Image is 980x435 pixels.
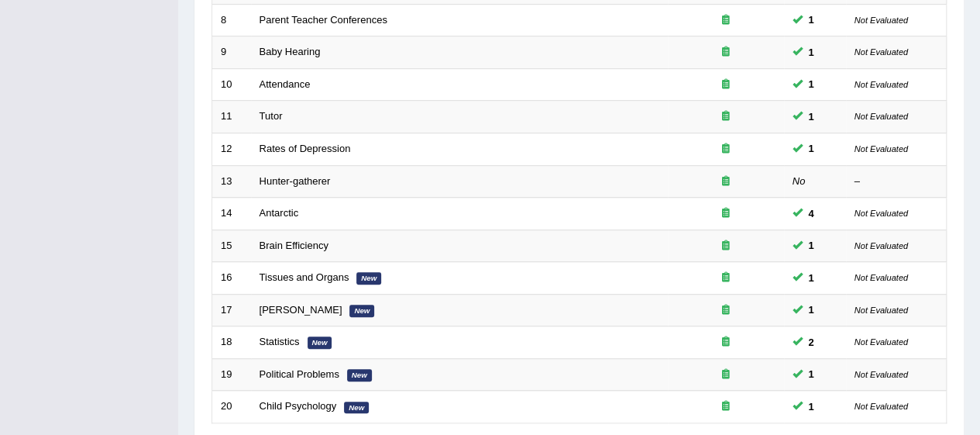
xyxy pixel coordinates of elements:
[344,402,369,414] em: New
[676,78,775,92] div: Exam occurring question
[260,240,328,251] a: Brain Efficiency
[260,175,331,187] a: Hunter-gatherer
[803,237,820,254] span: You can still take this question
[260,14,387,26] a: Parent Teacher Conferences
[854,80,908,89] small: Not Evaluated
[676,174,775,189] div: Exam occurring question
[260,271,349,283] a: Tissues and Organs
[793,175,806,187] em: No
[308,337,332,349] em: New
[260,304,342,316] a: [PERSON_NAME]
[803,76,820,92] span: You can still take this question
[803,366,820,382] span: You can still take this question
[676,271,775,285] div: Exam occurring question
[349,305,374,317] em: New
[803,270,820,286] span: You can still take this question
[676,206,775,221] div: Exam occurring question
[212,262,251,295] td: 16
[260,400,337,412] a: Child Psychology
[212,358,251,391] td: 19
[854,112,908,121] small: Not Evaluated
[854,144,908,154] small: Not Evaluated
[854,47,908,57] small: Not Evaluated
[676,368,775,382] div: Exam occurring question
[854,273,908,282] small: Not Evaluated
[854,402,908,411] small: Not Evaluated
[803,334,820,350] span: You can still take this question
[676,303,775,318] div: Exam occurring question
[212,294,251,326] td: 17
[854,16,908,25] small: Not Evaluated
[676,45,775,60] div: Exam occurring question
[260,46,321,57] a: Baby Hearing
[212,133,251,165] td: 12
[212,326,251,359] td: 18
[212,198,251,230] td: 14
[212,4,251,36] td: 8
[854,174,938,189] div: –
[212,391,251,423] td: 20
[260,368,339,380] a: Political Problems
[676,13,775,28] div: Exam occurring question
[260,143,351,154] a: Rates of Depression
[803,12,820,28] span: You can still take this question
[676,239,775,254] div: Exam occurring question
[803,399,820,415] span: You can still take this question
[854,241,908,250] small: Not Evaluated
[212,68,251,101] td: 10
[854,337,908,347] small: Not Evaluated
[260,336,300,347] a: Statistics
[803,205,820,222] span: You can still take this question
[676,109,775,124] div: Exam occurring question
[676,335,775,350] div: Exam occurring question
[803,109,820,125] span: You can still take this question
[260,207,299,219] a: Antarctic
[854,209,908,218] small: Not Evaluated
[212,230,251,262] td: 15
[212,101,251,133] td: 11
[260,78,311,90] a: Attendance
[854,370,908,379] small: Not Evaluated
[803,302,820,318] span: You can still take this question
[212,36,251,69] td: 9
[676,399,775,414] div: Exam occurring question
[356,272,381,285] em: New
[676,142,775,157] div: Exam occurring question
[803,140,820,157] span: You can still take this question
[803,44,820,60] span: You can still take this question
[260,110,283,122] a: Tutor
[347,369,372,381] em: New
[212,165,251,198] td: 13
[854,306,908,315] small: Not Evaluated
